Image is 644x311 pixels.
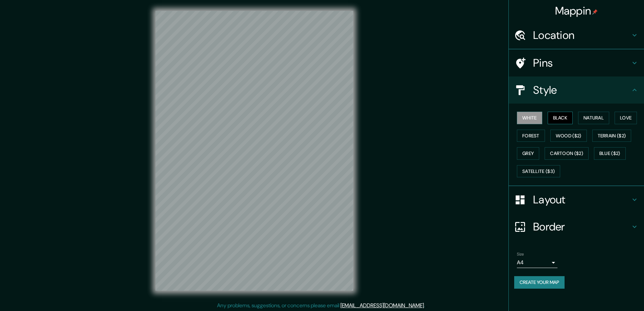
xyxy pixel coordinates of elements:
div: Pins [509,49,644,76]
div: Location [509,22,644,49]
button: Blue ($2) [594,147,626,160]
button: Satellite ($3) [517,165,560,178]
h4: Layout [533,193,630,206]
div: Layout [509,186,644,213]
p: Any problems, suggestions, or concerns please email . [217,302,425,310]
button: Terrain ($2) [592,130,631,142]
button: Black [548,112,573,124]
label: Size [517,251,524,257]
div: Border [509,213,644,240]
h4: Style [533,83,630,97]
h4: Mappin [555,4,598,18]
iframe: Help widget launcher [584,285,637,304]
canvas: Map [156,11,353,291]
div: A4 [517,257,557,268]
button: Forest [517,130,545,142]
div: Style [509,76,644,104]
h4: Pins [533,56,630,70]
div: . [425,302,426,310]
button: Cartoon ($2) [545,147,589,160]
a: [EMAIL_ADDRESS][DOMAIN_NAME] [340,302,424,309]
img: pin-icon.png [592,9,598,15]
button: Natural [578,112,609,124]
div: . [426,302,427,310]
button: Love [615,112,637,124]
button: Wood ($2) [550,130,587,142]
h4: Location [533,28,630,42]
button: Grey [517,147,539,160]
button: White [517,112,542,124]
button: Create your map [514,276,565,289]
h4: Border [533,220,630,234]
